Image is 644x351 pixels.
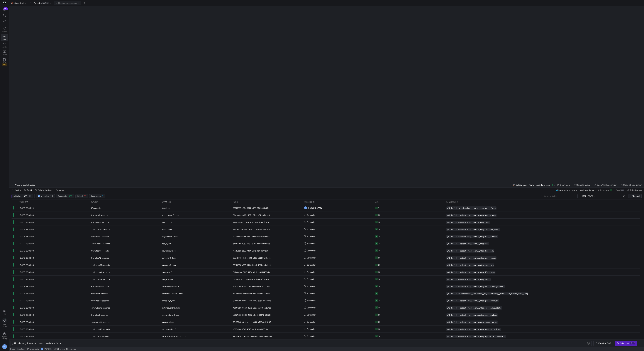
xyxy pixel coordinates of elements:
[378,333,380,340] div: 28
[304,201,315,203] span: Triggered By
[447,250,494,252] span: y42 build --select +tag:hourly,+tag:kin_home
[630,342,633,344] kbd: ⌘
[91,257,109,259] y42-duration: 8 minutes 12 seconds
[30,348,39,350] span: checkpoint
[162,333,186,340] span: dynamitecontractors_3_hour
[162,201,171,203] span: DAG Name
[307,247,315,254] span: Scheduler
[162,254,176,262] span: puresolar_3_hour
[19,292,34,295] span: [DATE] 23:30:00
[91,278,110,280] y42-duration: 11 minutes 44 seconds
[378,297,380,304] div: 28
[162,219,172,226] span: icon_3_hour
[560,184,570,186] span: Query data
[378,326,380,333] div: 28
[581,195,593,197] input: Start datetime
[162,233,178,240] span: brighthouse_3_hour
[1,343,8,350] button: DZ
[19,285,34,288] span: [DATE] 23:30:00
[162,297,175,304] span: panasun_3_hour
[572,182,591,187] button: Compile query
[449,201,458,203] span: Command
[23,188,33,193] button: Build
[162,262,176,269] span: sunstorm_3_hour
[91,321,110,323] y42-duration: 10 minutes 29 seconds
[162,326,181,333] span: pandaexteriors_3_hour
[593,182,619,187] button: Open YAML definition
[75,194,88,198] button: Failed31
[378,304,380,311] div: 28
[162,283,184,290] span: solarsavingsdirect_3_hour
[633,195,640,197] span: Reload
[447,214,496,216] span: y42 build --select +tag:hourly,+tag:anchorhome
[620,342,629,344] div: Build now
[614,188,625,193] button: Data583
[19,250,34,252] span: [DATE] 23:30:00
[12,342,61,344] span: y42 build -s goldenhour__norm__candidate_facts
[304,206,307,209] div: DZ
[447,207,496,209] span: y42 build -s goldenhour__norm__candidate_facts
[447,300,498,302] span: y42 build --select +tag:hourly,+tag:panasunsolar
[19,264,34,266] span: [DATE] 23:30:00
[19,257,34,259] span: [DATE] 23:30:00
[1,0,8,6] a: https://storage.googleapis.com/y42-prod-data-exchange/images/Yf2Qvegn13xqq0DljGMI0l8d5Zqtiw36EXr8...
[69,195,72,197] span: 969
[378,211,380,219] div: 28
[91,271,110,273] y42-duration: 11 minutes 48 seconds
[54,188,65,193] button: Alerts
[231,276,302,283] div: c45adac5-722b-4471-b2df-8ebef1b4e02d
[44,348,59,350] span: [PERSON_NAME]
[32,1,53,5] button: masterdefault
[91,221,109,223] y42-duration: 9 minutes 59 seconds
[91,285,109,288] y42-duration: 9 minutes 46 seconds
[231,304,302,311] div: 4e90f329-6523-407a-8e3e-da391cb257ba
[447,278,491,280] span: y42 build --select +tag:hourly,+tag:senga
[447,243,488,245] span: y42 build --select +tag:hourly,+tag:zeo
[2,31,7,33] span: Editor
[38,195,40,197] div: DZ
[447,264,494,266] span: y42 build --select +tag:hourly,+tag:sunstorm
[378,233,380,240] div: 28
[2,46,7,48] span: Monitor
[15,184,35,186] span: Preview local changes
[231,290,302,297] div: 6f46d5c3-2b66-460d-bf6c-a02fb5270b4a
[91,243,110,245] y42-duration: 12 minutes 12 seconds
[544,195,575,197] input: Search Builds
[50,195,53,197] span: 23
[162,226,172,233] span: renu_3_hour
[378,311,380,318] div: 28
[19,243,34,245] span: [DATE] 23:30:00
[378,261,380,268] div: 28
[231,226,302,233] div: 99316572-6ad6-44fd-a1af-b4a6c32eceda
[19,221,34,223] span: [DATE] 23:30:00
[307,326,315,333] span: Scheduler
[307,268,315,276] span: Scheduler
[91,335,109,337] y42-duration: 11 minutes 8 seconds
[19,321,34,323] span: [DATE] 23:30:00
[378,247,380,254] div: 28
[447,228,499,231] span: y42 build --select +tag:hourly,+tag:[PERSON_NAME]
[3,313,6,315] span: Help
[307,261,315,268] span: Scheduler
[630,189,642,191] span: Point lineage
[375,201,379,203] span: Jobs
[231,261,302,268] div: 5f2508f3-a625-4708-b906-433b4e5bf229
[1,7,8,13] button: 601
[36,194,55,198] button: DZMy builds23
[26,347,76,351] button: checkpointDZ[PERSON_NAME]about 4 hours ago
[162,269,177,276] span: blueraven_3_hour
[594,195,595,197] span: –
[378,204,379,211] div: 1
[3,7,8,10] div: 601
[378,226,380,233] div: 28
[307,233,315,240] span: Scheduler
[19,201,28,203] span: Started At
[447,293,528,295] span: y42 build -s salesdraft_analytics__cr_recruiting__candidate_events_wide_long
[19,335,34,337] span: [DATE] 23:30:00
[12,194,33,198] button: All builds1000+
[447,321,497,323] span: y42 build --select +tag:hourly,+tag:summitsolar
[162,319,174,326] span: summit_3_hour
[1,34,8,41] a: Code
[91,235,109,238] y42-duration: 8 minutes 47 seconds
[307,318,315,326] span: Scheduler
